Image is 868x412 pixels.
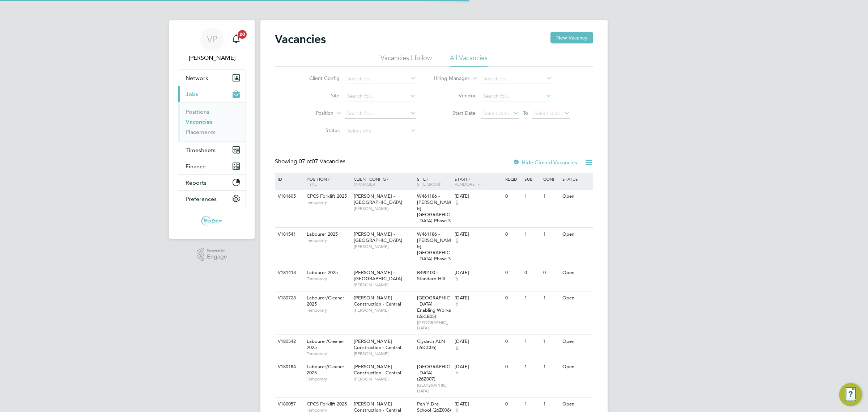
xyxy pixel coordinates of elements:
[483,110,509,117] span: Select date
[307,181,317,187] span: Type
[345,91,416,101] input: Search for...
[276,266,301,279] div: V181413
[301,173,352,190] div: Position /
[523,360,541,374] div: 1
[307,401,347,407] span: CPCS Forklift 2025
[503,360,522,374] div: 0
[178,102,246,142] div: Jobs
[345,126,416,136] input: Select one
[417,338,445,350] span: Clydach ALN (26CC05)
[276,398,301,411] div: V180057
[186,163,206,170] span: Finance
[455,345,459,351] span: 6
[417,363,450,382] span: [GEOGRAPHIC_DATA] (26Z007)
[354,193,402,205] span: [PERSON_NAME] - [GEOGRAPHIC_DATA]
[561,360,592,374] div: Open
[503,335,522,348] div: 0
[276,190,301,203] div: V181605
[513,159,577,166] label: Hide Closed Vacancies
[417,269,445,282] span: B490100 - Standard Hill
[503,173,522,185] div: Reqd
[186,179,207,186] span: Reports
[523,335,541,348] div: 1
[298,92,340,99] label: Site
[354,206,413,211] span: [PERSON_NAME]
[417,193,451,224] span: W461186 - [PERSON_NAME][GEOGRAPHIC_DATA] Phase 3
[178,191,246,207] button: Preferences
[455,181,475,187] span: Vendors
[307,307,350,313] span: Temporary
[238,30,247,39] span: 20
[178,70,246,86] button: Network
[839,383,862,406] button: Engage Resource Center
[561,228,592,241] div: Open
[354,269,402,282] span: [PERSON_NAME] - [GEOGRAPHIC_DATA]
[541,360,560,374] div: 1
[186,129,216,135] a: Placements
[307,237,350,243] span: Temporary
[178,54,246,62] span: Victoria Price
[299,158,312,165] span: 07 of
[186,196,217,202] span: Preferences
[345,109,416,119] input: Search for...
[455,237,459,244] span: 5
[561,173,592,185] div: Status
[352,173,415,190] div: Client Config /
[354,244,413,249] span: [PERSON_NAME]
[354,282,413,288] span: [PERSON_NAME]
[354,181,375,187] span: Manager
[299,158,345,165] span: 07 Vacancies
[561,335,592,348] div: Open
[276,228,301,241] div: V181541
[307,351,350,357] span: Temporary
[276,173,301,185] div: ID
[561,398,592,411] div: Open
[197,248,227,261] a: Powered byEngage
[275,32,326,46] h2: Vacancies
[534,110,560,117] span: Select date
[298,127,340,134] label: Status
[503,266,522,279] div: 0
[307,193,347,199] span: CPCS Forklift 2025
[541,398,560,411] div: 1
[453,173,503,191] div: Start /
[455,295,502,301] div: [DATE]
[354,376,413,382] span: [PERSON_NAME]
[417,231,451,262] span: W461186 - [PERSON_NAME][GEOGRAPHIC_DATA] Phase 3
[523,173,541,185] div: Sub
[541,266,560,279] div: 0
[503,398,522,411] div: 0
[298,75,340,81] label: Client Config
[541,190,560,203] div: 1
[561,266,592,279] div: Open
[186,75,208,81] span: Network
[541,228,560,241] div: 1
[178,175,246,190] button: Reports
[417,320,451,331] span: [GEOGRAPHIC_DATA]
[523,228,541,241] div: 1
[503,228,522,241] div: 0
[541,173,560,185] div: Conf
[178,214,246,226] a: Go to home page
[523,190,541,203] div: 1
[455,270,502,276] div: [DATE]
[307,338,344,350] span: Labourer/Cleaner 2025
[207,34,217,44] span: VP
[307,376,350,382] span: Temporary
[481,74,552,84] input: Search for...
[207,248,227,254] span: Powered by
[307,269,338,276] span: Labourer 2025
[186,108,209,115] a: Positions
[169,20,255,239] nav: Main navigation
[207,254,227,260] span: Engage
[523,398,541,411] div: 1
[434,92,476,99] label: Vendor
[307,276,350,282] span: Temporary
[345,74,416,84] input: Search for...
[292,110,333,117] label: Position
[521,108,530,118] span: To
[178,142,246,158] button: Timesheets
[276,360,301,374] div: V180184
[455,339,502,345] div: [DATE]
[561,291,592,305] div: Open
